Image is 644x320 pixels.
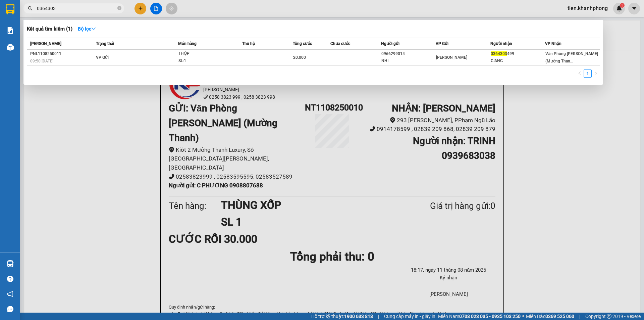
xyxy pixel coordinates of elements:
[7,260,14,267] img: warehouse-icon
[576,70,584,78] li: Previous Page
[7,306,13,312] span: message
[584,70,592,78] li: 1
[30,50,94,57] div: PNL1108250011
[592,70,600,78] button: right
[584,70,591,77] a: 1
[30,41,61,46] span: [PERSON_NAME]
[381,50,435,57] div: 0966299014
[592,70,600,78] li: Next Page
[117,5,121,12] span: close-circle
[96,41,114,46] span: Trạng thái
[178,57,229,65] div: SL: 1
[117,6,121,10] span: close-circle
[576,70,584,78] button: left
[293,55,306,60] span: 20.000
[30,59,53,63] span: 09:50 [DATE]
[6,4,14,14] img: logo-vxr
[436,41,448,46] span: VP Gửi
[242,41,255,46] span: Thu hộ
[7,44,14,51] img: warehouse-icon
[545,41,561,46] span: VP Nhận
[490,41,512,46] span: Người nhận
[178,41,197,46] span: Món hàng
[7,291,13,297] span: notification
[293,41,312,46] span: Tổng cước
[78,26,96,32] strong: Bộ lọc
[27,26,72,33] h3: Kết quả tìm kiếm ( 1 )
[7,276,13,282] span: question-circle
[91,27,96,31] span: down
[381,41,399,46] span: Người gửi
[491,57,545,64] div: GIANG
[37,5,116,12] input: Tìm tên, số ĐT hoặc mã đơn
[381,57,435,64] div: NHI
[545,51,598,63] span: Văn Phòng [PERSON_NAME] (Mường Than...
[28,6,33,11] span: search
[436,55,467,60] span: [PERSON_NAME]
[491,50,545,57] div: 499
[491,51,507,56] span: 0364303
[330,41,350,46] span: Chưa cước
[7,27,14,34] img: solution-icon
[178,50,229,57] div: 1HỘP
[578,71,582,75] span: left
[72,24,101,34] button: Bộ lọcdown
[96,55,109,60] span: VP Gửi
[594,71,598,75] span: right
